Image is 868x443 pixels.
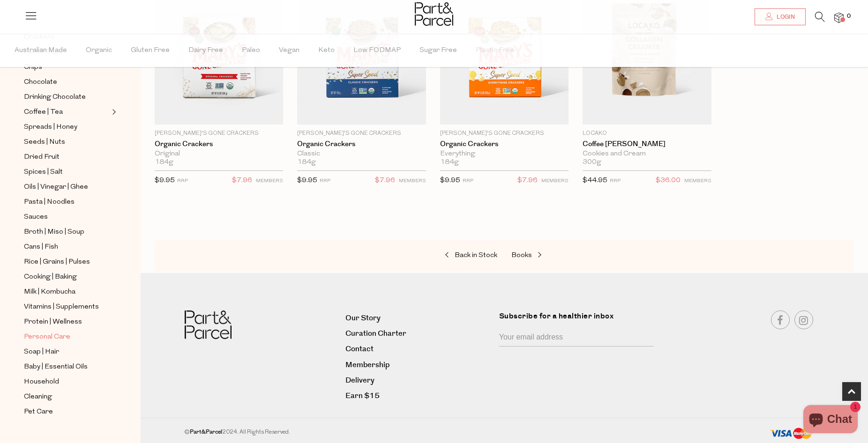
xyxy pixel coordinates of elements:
span: $9.95 [155,177,175,184]
a: Cooking | Baking [24,271,109,283]
a: Coffee [PERSON_NAME] [583,140,711,148]
a: Contact [345,343,492,355]
div: Cookies and Cream [583,150,711,158]
a: Cleaning [24,391,109,403]
span: Paleo [242,34,260,67]
span: Coffee | Tea [24,107,63,118]
a: 0 [834,13,844,22]
span: Rice | Grains | Pulses [24,257,90,268]
span: Pet Care [24,406,53,418]
a: Coffee | Tea [24,106,109,118]
input: Your email address [499,329,654,347]
inbox-online-store-chat: Shopify online store chat [801,405,861,436]
span: Sugar Free [419,34,457,67]
span: 184g [440,158,459,167]
span: Soap | Hair [24,347,59,358]
label: Subscribe for a healthier inbox [499,310,660,329]
span: Dried Fruit [24,152,60,163]
a: Pasta | Noodles [24,196,109,208]
span: Cleaning [24,391,52,403]
span: Baby | Essential Oils [24,362,88,373]
span: Organic [86,34,112,67]
a: Organic Crackers [297,140,426,148]
small: RRP [320,178,330,184]
a: Pet Care [24,406,109,418]
span: Back in Stock [455,252,497,259]
a: Baby | Essential Oils [24,361,109,373]
span: Dairy Free [188,34,223,67]
span: Vitamins | Supplements [24,302,99,313]
span: Milk | Kombucha [24,287,75,298]
span: Gluten Free [131,34,170,67]
a: Membership [345,359,492,371]
span: Australian Made [15,34,67,67]
a: Drinking Chocolate [24,91,109,103]
a: Books [511,250,605,262]
a: Delivery [345,374,492,387]
small: RRP [177,178,188,184]
span: 0 [845,12,853,21]
div: Classic [297,150,426,158]
p: [PERSON_NAME]'s Gone Crackers [297,129,426,138]
a: Chips [24,61,109,73]
span: Broth | Miso | Soup [24,227,84,238]
a: Dried Fruit [24,151,109,163]
span: Drinking Chocolate [24,92,86,103]
span: 184g [155,158,173,167]
small: MEMBERS [256,178,283,184]
div: Original [155,150,283,158]
span: Personal Care [24,332,70,343]
a: Rice | Grains | Pulses [24,256,109,268]
span: $7.96 [517,175,538,187]
a: Broth | Miso | Soup [24,226,109,238]
p: [PERSON_NAME]'s Gone Crackers [440,129,569,138]
span: Cooking | Baking [24,272,77,283]
span: Household [24,377,59,388]
a: Organic Crackers [440,140,569,148]
img: Part&Parcel [185,310,232,339]
a: Earn $15 [345,390,492,402]
a: Milk | Kombucha [24,286,109,298]
a: Oils | Vinegar | Ghee [24,181,109,193]
a: Organic Crackers [155,140,283,148]
p: [PERSON_NAME]'s Gone Crackers [155,129,283,138]
small: MEMBERS [541,178,569,184]
img: Part&Parcel [415,2,453,26]
a: Soap | Hair [24,346,109,358]
span: $44.95 [583,177,607,184]
span: Plastic Free [476,34,515,67]
span: Low FODMAP [353,34,401,67]
span: Oils | Vinegar | Ghee [24,182,88,193]
span: Keto [318,34,335,67]
b: Part&Parcel [190,428,222,436]
a: Login [755,8,806,25]
span: Seeds | Nuts [24,137,65,148]
a: Curation Charter [345,327,492,340]
a: Our Story [345,312,492,325]
p: Locako [583,129,711,138]
div: Everything [440,150,569,158]
a: Back in Stock [404,250,497,262]
div: © 2024. All Rights Reserved. [185,428,673,437]
span: $36.00 [656,175,681,187]
span: Chips [24,62,42,73]
span: Books [511,252,532,259]
span: Cans | Fish [24,242,58,253]
a: Cans | Fish [24,241,109,253]
span: Protein | Wellness [24,317,82,328]
a: Protein | Wellness [24,316,109,328]
a: Sauces [24,211,109,223]
span: 184g [297,158,316,167]
span: Chocolate [24,77,57,88]
span: $7.96 [232,175,252,187]
span: Vegan [279,34,299,67]
a: Spices | Salt [24,166,109,178]
span: Login [774,13,795,21]
span: Pasta | Noodles [24,197,75,208]
span: $9.95 [440,177,460,184]
img: payment-methods.png [770,428,812,440]
button: Expand/Collapse Coffee | Tea [110,106,116,118]
small: RRP [463,178,473,184]
a: Household [24,376,109,388]
span: 300g [583,158,601,167]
